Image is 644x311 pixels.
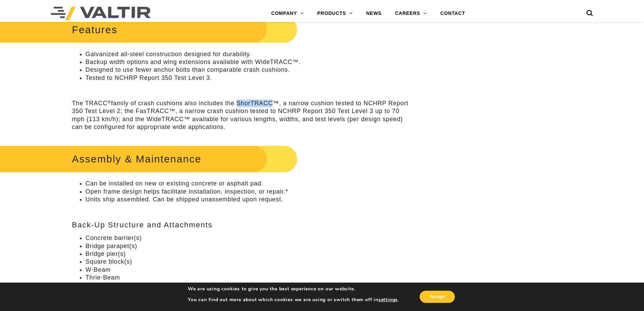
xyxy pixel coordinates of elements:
[188,297,399,303] p: You can find out more about which cookies we are using or switch them off in .
[86,66,411,74] li: Designed to use fewer anchor bolts than comparable crash cushions.
[420,291,455,303] button: Accept
[86,258,411,266] li: Square block(s)
[86,58,411,66] li: Backup width options and wing extensions available with WideTRACC™.
[434,7,472,20] a: CONTACT
[72,99,411,131] p: The TRACC family of crash cushions also includes the ShorTRACC™, a narrow cushion tested to NCHRP...
[86,274,411,282] li: Thrie-Beam
[378,297,398,303] button: settings
[359,7,388,20] a: NEWS
[264,7,310,20] a: COMPANY
[86,250,411,258] li: Bridge pier(s)
[86,50,411,58] li: Galvanized all-steel construction designed for durability.
[86,180,411,187] li: Can be installed on new or existing concrete or asphalt pad.
[72,221,411,229] h3: Back-Up Structure and Attachments
[86,188,411,196] li: Open frame design helps facilitate installation, inspection, or repair.*
[86,234,411,242] li: Concrete barrier(s)
[310,7,359,20] a: PRODUCTS
[51,7,151,20] img: Valtir
[107,99,111,105] sup: ®
[86,74,411,82] li: Tested to NCHRP Report 350 Test Level 3.
[86,242,411,250] li: Bridge parapet(s)
[86,266,411,274] li: W-Beam
[388,7,434,20] a: CAREERS
[188,286,399,292] p: We are using cookies to give you the best experience on our website.
[86,196,411,203] li: Units ship assembled. Can be shipped unassembled upon request.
